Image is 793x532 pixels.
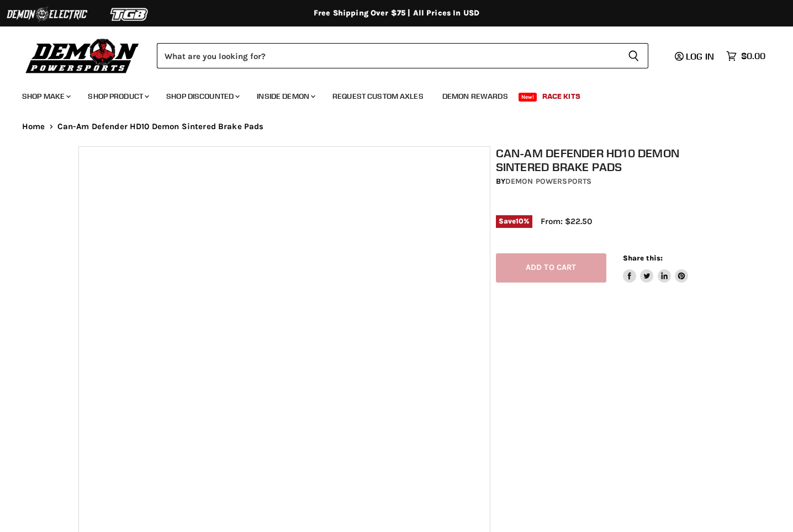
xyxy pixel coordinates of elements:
a: Race Kits [534,85,589,108]
form: Product [157,43,648,68]
a: Shop Make [14,85,77,108]
span: 10 [516,217,524,225]
input: Search [157,43,619,68]
a: Demon Powersports [505,177,591,186]
span: Can-Am Defender HD10 Demon Sintered Brake Pads [57,122,264,131]
aside: Share this: [623,253,689,283]
img: Demon Powersports [22,36,143,75]
span: Save % [496,215,532,227]
a: Shop Product [80,85,156,108]
img: TGB Logo 2 [88,4,171,25]
img: Demon Electric Logo 2 [6,4,88,25]
span: New! [519,93,537,102]
button: Search [619,43,648,68]
a: Shop Discounted [158,85,246,108]
a: Request Custom Axles [324,85,432,108]
span: Share this: [623,254,663,262]
ul: Main menu [14,81,763,108]
div: by [496,175,721,188]
span: $0.00 [741,51,765,61]
a: Log in [670,51,721,61]
h1: Can-Am Defender HD10 Demon Sintered Brake Pads [496,146,721,174]
a: Inside Demon [249,85,322,108]
span: From: $22.50 [541,216,592,226]
a: Demon Rewards [434,85,516,108]
a: $0.00 [721,48,771,64]
span: Log in [686,51,714,62]
a: Home [22,122,45,131]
